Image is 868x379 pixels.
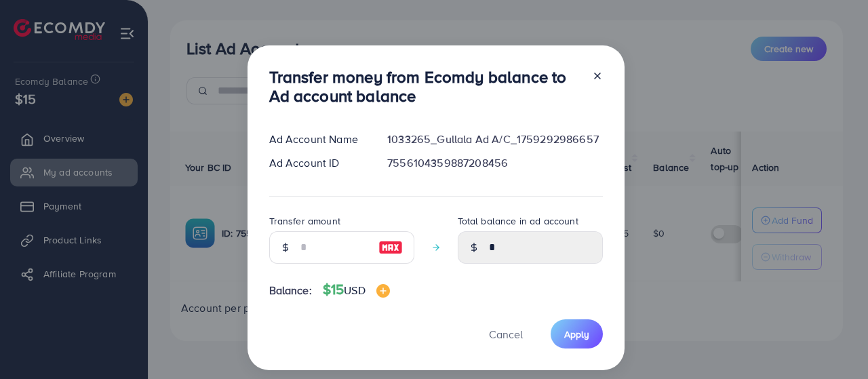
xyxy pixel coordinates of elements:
[269,67,581,106] h3: Transfer money from Ecomdy balance to Ad account balance
[376,132,613,147] div: 1033265_Gullala Ad A/C_1759292986657
[376,155,613,171] div: 7556104359887208456
[269,214,340,228] label: Transfer amount
[472,319,540,348] button: Cancel
[269,283,312,298] span: Balance:
[564,327,589,341] span: Apply
[323,281,390,298] h4: $15
[378,239,403,256] img: image
[344,283,365,298] span: USD
[376,284,390,298] img: image
[258,132,377,147] div: Ad Account Name
[810,318,858,369] iframe: Chat
[551,319,603,348] button: Apply
[458,214,578,228] label: Total balance in ad account
[489,327,523,342] span: Cancel
[258,155,377,171] div: Ad Account ID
